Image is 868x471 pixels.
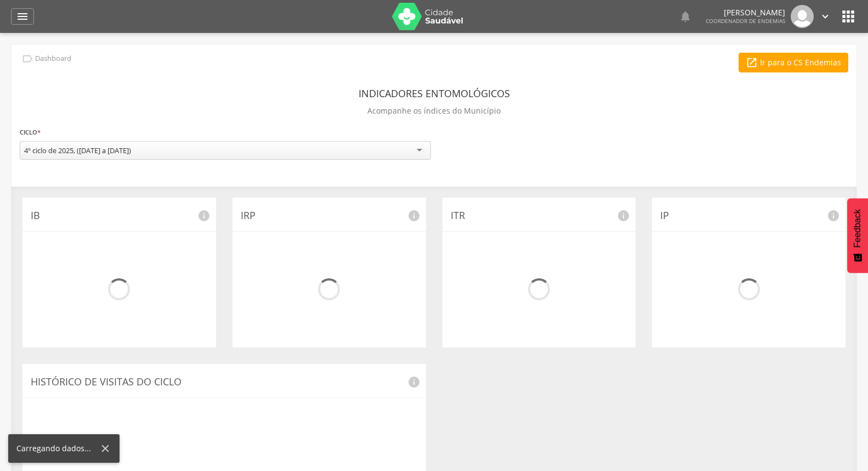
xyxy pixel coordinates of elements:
p: Acompanhe os índices do Município [367,103,501,119]
span: Coordenador de Endemias [706,17,785,25]
a:  [679,5,692,28]
button: Feedback - Mostrar pesquisa [847,198,868,273]
i:  [16,10,29,23]
i:  [839,8,857,25]
i: info [827,209,840,222]
span: Feedback [853,209,863,248]
a:  [11,8,34,25]
i: info [617,209,630,222]
i:  [21,53,33,65]
i:  [819,10,831,23]
a:  [819,5,831,28]
p: [PERSON_NAME] [706,9,785,16]
div: 4º ciclo de 2025, ([DATE] a [DATE]) [24,145,131,155]
p: IB [31,209,208,223]
i:  [679,10,692,23]
p: Dashboard [35,54,71,63]
p: IP [660,209,837,223]
p: Histórico de Visitas do Ciclo [31,375,418,389]
p: ITR [451,209,628,223]
header: Indicadores Entomológicos [359,83,510,103]
i: info [197,209,211,222]
a: Ir para o CS Endemias [739,53,848,72]
p: IRP [241,209,418,223]
i: info [407,375,421,389]
label: Ciclo [20,126,41,138]
i: info [407,209,421,222]
div: Carregando dados... [16,443,99,454]
i:  [746,57,758,69]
